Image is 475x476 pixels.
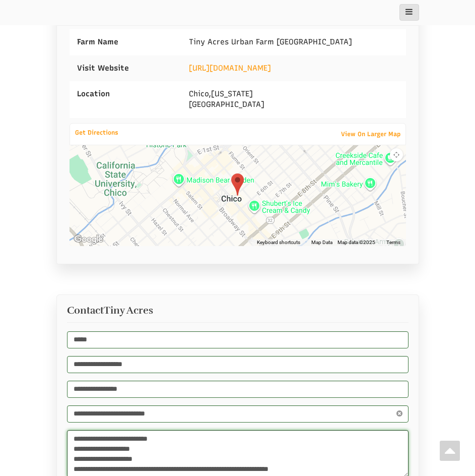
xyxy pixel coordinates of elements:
[257,239,300,246] button: Keyboard shortcuts
[181,81,405,118] div: , [GEOGRAPHIC_DATA]
[189,37,352,46] span: Tiny Acres Urban Farm [GEOGRAPHIC_DATA]
[390,148,403,161] button: Map camera controls
[70,29,182,55] div: Farm Name
[386,239,400,246] a: Terms (opens in new tab)
[70,55,182,81] div: Visit Website
[399,4,419,21] button: main_menu
[104,305,153,316] span: Tiny Acres
[72,233,105,246] a: Open this area in Google Maps (opens a new window)
[189,89,209,98] span: Chico
[311,239,332,246] button: Map Data
[67,305,409,316] h3: Contact
[189,64,271,73] a: [URL][DOMAIN_NAME]
[72,233,105,246] img: Google
[70,127,123,139] a: Get Directions
[211,89,253,98] span: [US_STATE]
[337,239,375,246] span: Map data ©2025
[336,127,405,141] a: View On Larger Map
[70,81,182,107] div: Location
